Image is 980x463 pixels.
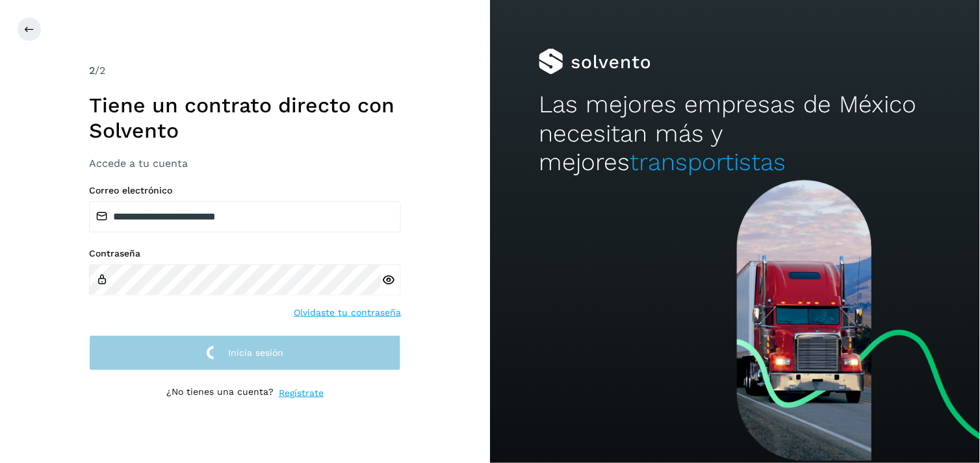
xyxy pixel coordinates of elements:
[89,63,401,79] div: /2
[630,148,786,176] span: transportistas
[89,157,401,169] h3: Accede a tu cuenta
[89,64,95,77] span: 2
[228,348,283,357] span: Inicia sesión
[539,90,931,177] h2: Las mejores empresas de México necesitan más y mejores
[294,306,401,319] a: Olvidaste tu contraseña
[279,386,324,400] a: Regístrate
[89,335,401,371] button: Inicia sesión
[166,386,274,400] p: ¿No tienes una cuenta?
[89,93,401,143] h1: Tiene un contrato directo con Solvento
[89,185,401,196] label: Correo electrónico
[89,248,401,259] label: Contraseña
